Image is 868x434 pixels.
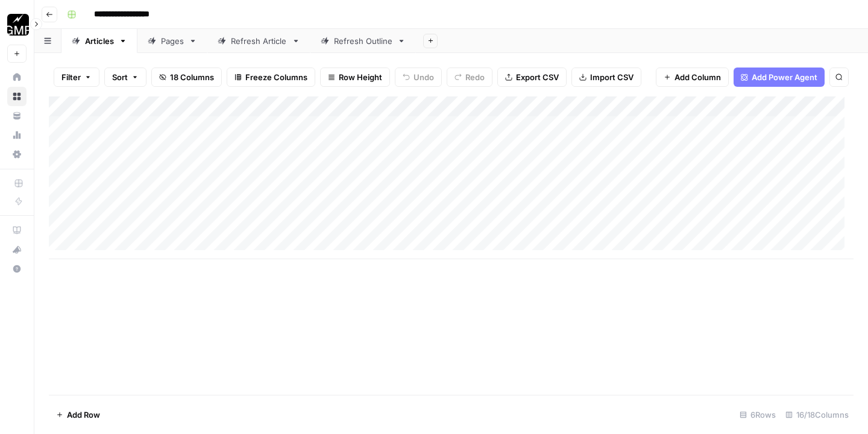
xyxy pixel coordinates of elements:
div: 6 Rows [735,405,781,424]
span: Row Height [339,71,382,83]
a: Your Data [7,106,27,125]
span: Export CSV [516,71,559,83]
button: Row Height [320,68,390,87]
span: Sort [112,71,128,83]
button: Add Row [49,405,107,424]
span: Freeze Columns [245,71,307,83]
div: 16/18 Columns [781,405,854,424]
span: Import CSV [590,71,634,83]
a: Refresh Article [207,29,310,53]
button: What's new? [7,240,27,259]
button: Import CSV [571,68,641,87]
button: Workspace: Growth Marketing Pro [7,10,27,40]
span: Redo [465,71,485,83]
a: Settings [7,145,27,164]
div: Refresh Outline [334,35,392,47]
button: Add Column [656,68,729,87]
a: Home [7,68,27,87]
button: Redo [447,68,492,87]
div: What's new? [8,241,26,259]
span: Filter [61,71,81,83]
button: Freeze Columns [227,68,315,87]
div: Articles [85,35,114,47]
button: Sort [104,68,146,87]
img: Growth Marketing Pro Logo [7,14,29,36]
span: Add Row [67,409,100,421]
a: Articles [61,29,137,53]
span: Add Power Agent [752,71,817,83]
div: Refresh Article [231,35,287,47]
a: Browse [7,87,27,106]
a: Pages [137,29,207,53]
div: Pages [161,35,184,47]
span: Add Column [675,71,721,83]
button: Filter [54,68,99,87]
a: Refresh Outline [310,29,416,53]
button: 18 Columns [151,68,222,87]
span: Undo [414,71,434,83]
button: Help + Support [7,259,27,278]
button: Export CSV [497,68,567,87]
a: AirOps Academy [7,221,27,240]
span: 18 Columns [170,71,214,83]
a: Usage [7,125,27,145]
button: Undo [395,68,442,87]
button: Add Power Agent [734,68,825,87]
